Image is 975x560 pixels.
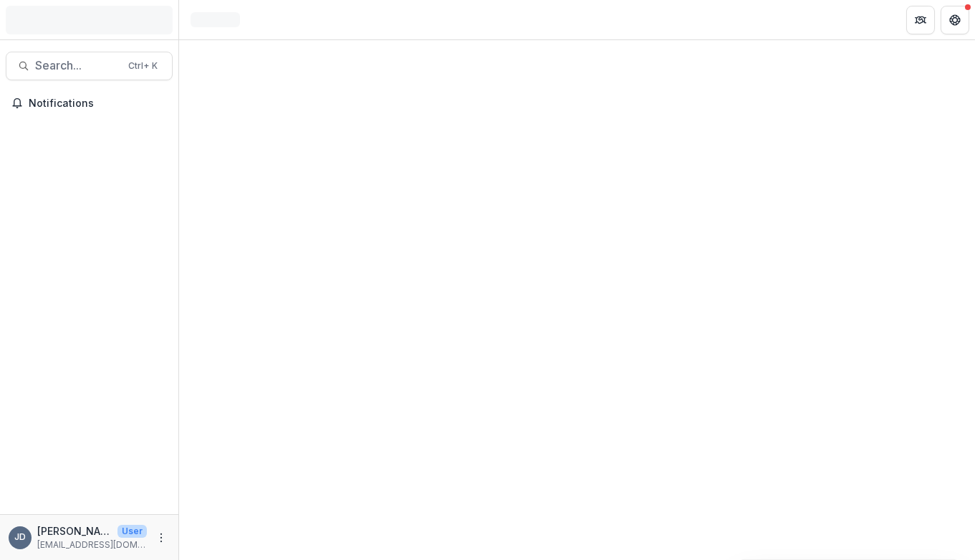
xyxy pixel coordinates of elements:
[6,52,173,80] button: Search...
[29,98,167,110] span: Notifications
[6,92,173,115] button: Notifications
[35,59,120,72] span: Search...
[14,533,26,542] div: Jessica Daugherty
[185,9,246,30] nav: breadcrumb
[37,523,112,538] p: [PERSON_NAME]
[117,525,147,538] p: User
[941,6,969,34] button: Get Help
[125,58,160,74] div: Ctrl + K
[906,6,935,34] button: Partners
[153,529,170,546] button: More
[37,538,147,551] p: [EMAIL_ADDRESS][DOMAIN_NAME]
